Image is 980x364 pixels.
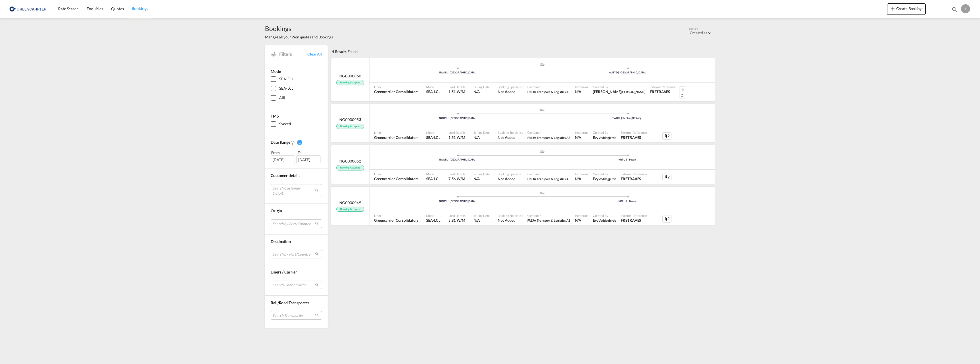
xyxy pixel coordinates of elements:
span: Load Details [448,85,465,89]
md-icon: icon-attachment [664,175,669,180]
div: N/A [575,176,581,181]
span: Destination [271,239,291,244]
span: Enquiries [87,6,103,11]
div: NGC000053 Booking Accepted assets/icons/custom/ship-fill.svgassets/icons/custom/roll-o-plane.svgP... [331,104,715,142]
span: NGC000060 [339,73,361,79]
md-checkbox: AIR [271,95,322,101]
div: 4 Results Found [332,45,358,58]
span: FREJA Transport & Logistics AS [527,218,570,223]
md-checkbox: Synced [271,121,322,127]
span: External Reference [650,85,676,89]
span: Quotes [111,6,124,11]
span: Mode [426,213,440,218]
span: TMS [271,114,279,118]
span: Filters [279,51,307,57]
span: Incoterms [575,172,588,176]
span: Created By [593,85,645,89]
span: Rate Search [58,6,79,11]
span: Not Added [498,176,522,181]
span: N/A [473,89,490,94]
span: Liner [374,85,418,89]
span: 7.56 W/M [448,176,465,181]
span: Created By [593,213,616,218]
span: SEA-LCL [426,218,440,223]
div: N/A [575,89,581,94]
div: AUSYD | [GEOGRAPHIC_DATA] [542,71,712,75]
md-icon: Created On [290,140,295,145]
span: Sort by [689,26,698,30]
span: Customer [527,172,570,176]
span: Not Added [498,135,522,140]
span: Manage all your Won quotes and Bookings [265,34,333,40]
div: NOOSL | [GEOGRAPHIC_DATA] [372,158,542,162]
span: N/A [473,218,490,223]
div: 2 [662,215,671,223]
div: NGC000052 Booking Accepted assets/icons/custom/ship-fill.svgassets/icons/custom/roll-o-plane.svgP... [331,145,715,184]
div: 2 [679,86,686,99]
span: FRETRAAES [621,135,647,140]
span: Greencarrier Consolidators [374,89,418,94]
span: Load Details [448,130,465,135]
span: Customer details [271,173,300,178]
md-checkbox: SEA-FCL [271,76,322,82]
span: Veddegjerde [599,136,616,139]
span: Liners / Carrier [271,270,297,274]
span: Bookings [265,24,333,33]
div: NGC000049 Booking Accepted assets/icons/custom/ship-fill.svgassets/icons/custom/roll-o-plane.svgP... [331,187,715,225]
span: NGC000053 [339,117,361,122]
md-icon: assets/icons/custom/ship-fill.svg [539,150,546,153]
div: Created at [690,30,707,35]
div: Synced [279,121,291,127]
div: NOOSL | [GEOGRAPHIC_DATA] [372,116,542,120]
span: SEA-LCL [426,135,440,140]
md-icon: icon-attachment [664,217,669,221]
div: N/A [575,218,581,223]
div: [DATE] [271,155,295,164]
div: TWKEL | Keelung (Chilung) [542,116,712,120]
span: Greencarrier Consolidators [374,218,418,223]
div: NOOSL | [GEOGRAPHIC_DATA] [372,71,542,75]
span: Origin [271,208,282,213]
span: Customer [527,85,570,89]
span: Evy Veddegjerde [593,176,616,181]
span: Mode [271,69,281,74]
span: Booking Specialist [498,85,522,89]
span: Load Details [448,213,465,218]
span: Rail/Road Transporter [271,300,309,305]
a: Clear All [307,52,322,57]
span: Booking Specialist [498,172,522,176]
span: Evy Veddegjerde [593,135,616,140]
span: Mode [426,130,440,135]
span: Mode [426,85,440,89]
div: J [961,4,970,13]
span: Veddegjerde [599,177,616,181]
span: NGC000052 [339,159,361,164]
div: SEA-FCL [279,76,294,82]
md-icon: icon-magnify [951,6,957,13]
span: Sailing Date [473,130,490,135]
img: e39c37208afe11efa9cb1d7a6ea7d6f5.png [9,3,47,15]
span: Liner [374,172,418,176]
span: Liner [374,130,418,135]
span: Booking Accepted [336,80,364,85]
span: FRETRAAES [650,89,676,94]
span: Load Details [448,172,465,176]
span: FRETRAAES [621,218,647,223]
span: Bookings [132,6,148,11]
span: Incoterms [575,130,588,135]
md-icon: assets/icons/custom/ship-fill.svg [539,63,546,66]
div: 2 [662,174,671,181]
md-icon: icon-attachment [681,87,685,92]
span: NGC000049 [339,200,361,205]
span: Created By [593,130,616,135]
span: Not Added [498,218,522,223]
span: SEA-LCL [426,176,440,181]
span: From To [DATE][DATE] [271,150,322,164]
div: Destination [271,239,322,244]
span: Evy Veddegjerde [593,218,616,223]
md-icon: assets/icons/custom/ship-fill.svg [539,108,546,111]
span: Sailing Date [473,85,490,89]
div: SEA-LCL [279,86,293,91]
span: Customer [527,213,570,218]
span: FREJA Transport & Logistics AS [527,177,570,181]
